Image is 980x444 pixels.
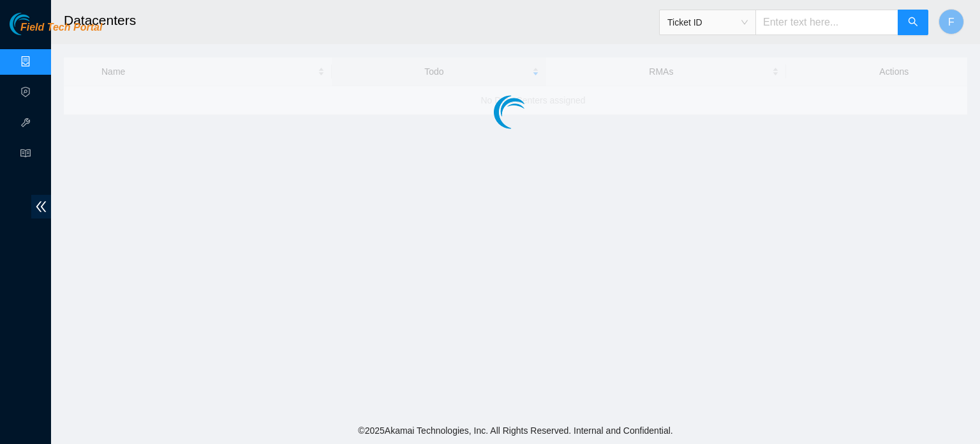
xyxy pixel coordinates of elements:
[31,195,51,218] span: double-left
[755,10,898,35] input: Enter text here...
[20,142,31,168] span: read
[10,13,64,35] img: Akamai Technologies
[667,13,748,32] span: Ticket ID
[908,17,918,29] span: search
[898,10,928,35] button: search
[939,9,964,34] button: F
[10,23,102,40] a: Akamai TechnologiesField Tech Portal
[20,22,102,34] span: Field Tech Portal
[948,14,954,30] span: F
[51,417,980,444] footer: © 2025 Akamai Technologies, Inc. All Rights Reserved. Internal and Confidential.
